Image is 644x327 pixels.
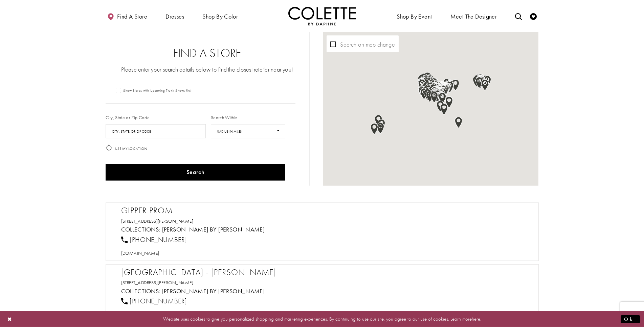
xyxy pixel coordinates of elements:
[121,279,194,285] a: Opens in new tab
[106,124,206,138] input: City, State, or ZIP Code
[49,315,595,324] p: Website uses cookies to give you personalized shopping and marketing experiences. By continuing t...
[449,7,499,25] a: Meet the designer
[130,235,187,244] span: [PHONE_NUMBER]
[106,114,150,121] label: City, State or Zip Code
[211,124,285,138] select: Radius In Miles
[528,7,538,25] a: Check Wishlist
[472,316,480,322] a: here
[121,206,530,216] h2: Gipper Prom
[123,88,192,93] span: Show Stores with Upcoming Trunk Shows first
[106,7,149,25] a: Find a store
[119,65,296,74] p: Please enter your search details below to find the closest retailer near you!
[121,250,159,256] a: Opens in new tab
[202,13,238,20] span: Shop by color
[121,218,194,224] a: Opens in new tab
[121,225,161,233] span: Collections:
[211,114,237,121] label: Search Within
[201,7,240,25] span: Shop by color
[162,287,265,295] a: Visit Colette by Daphne page - Opens in new tab
[288,7,356,25] a: Visit Home Page
[106,164,286,181] button: Search
[621,315,640,323] button: Submit Dialog
[121,235,187,244] a: [PHONE_NUMBER]
[395,7,434,25] span: Shop By Event
[121,287,161,295] span: Collections:
[450,13,497,20] span: Meet the designer
[513,7,524,25] a: Toggle search
[121,267,530,277] h2: [GEOGRAPHIC_DATA] - [PERSON_NAME]
[119,47,296,60] h2: Find a Store
[4,313,16,325] button: Close Dialog
[165,13,184,20] span: Dresses
[117,13,147,20] span: Find a store
[162,225,265,233] a: Visit Colette by Daphne page - Opens in new tab
[323,32,538,186] div: Map with store locations
[288,7,356,25] img: Colette by Daphne
[164,7,186,25] span: Dresses
[121,250,159,256] span: [DOMAIN_NAME]
[121,297,187,305] a: [PHONE_NUMBER]
[130,297,187,305] span: [PHONE_NUMBER]
[397,13,432,20] span: Shop By Event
